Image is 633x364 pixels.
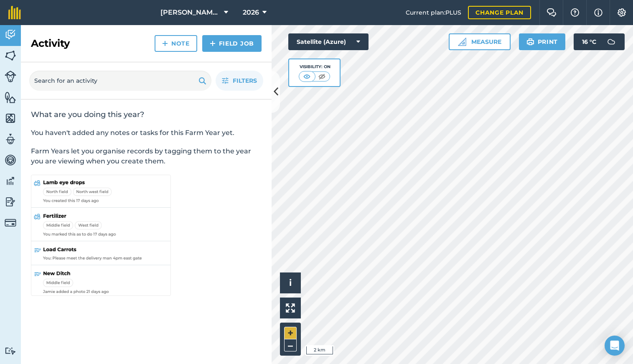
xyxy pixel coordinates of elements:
[594,8,602,18] img: svg+xml;base64,PHN2ZyB4bWxucz0iaHR0cDovL3d3dy53My5vcmcvMjAwMC9zdmciIHdpZHRoPSIxNyIgaGVpZ2h0PSIxNy...
[8,6,21,19] img: fieldmargin Logo
[162,38,168,48] img: svg+xml;base64,PHN2ZyB4bWxucz0iaHR0cDovL3d3dy53My5vcmcvMjAwMC9zdmciIHdpZHRoPSIxNCIgaGVpZ2h0PSIyNC...
[155,35,197,52] a: Note
[284,339,297,351] button: –
[216,71,263,91] button: Filters
[519,33,566,50] button: Print
[5,154,16,166] img: svg+xml;base64,PD94bWwgdmVyc2lvbj0iMS4wIiBlbmNvZGluZz0idXRmLTgiPz4KPCEtLSBHZW5lcmF0b3I6IEFkb2JlIE...
[317,72,327,81] img: svg+xml;base64,PHN2ZyB4bWxucz0iaHR0cDovL3d3dy53My5vcmcvMjAwMC9zdmciIHdpZHRoPSI1MCIgaGVpZ2h0PSI0MC...
[449,33,511,50] button: Measure
[5,112,16,125] img: svg+xml;base64,PHN2ZyB4bWxucz0iaHR0cDovL3d3dy53My5vcmcvMjAwMC9zdmciIHdpZHRoPSI1NiIgaGVpZ2h0PSI2MC...
[603,33,620,50] img: svg+xml;base64,PD94bWwgdmVyc2lvbj0iMS4wIiBlbmNvZGluZz0idXRmLTgiPz4KPCEtLSBHZW5lcmF0b3I6IEFkb2JlIE...
[233,76,257,85] span: Filters
[289,277,292,288] span: i
[288,33,369,50] button: Satellite (Azure)
[5,133,16,145] img: svg+xml;base64,PD94bWwgdmVyc2lvbj0iMS4wIiBlbmNvZGluZz0idXRmLTgiPz4KPCEtLSBHZW5lcmF0b3I6IEFkb2JlIE...
[299,64,330,70] div: Visibility: On
[243,8,259,18] span: 2026
[198,76,206,86] img: svg+xml;base64,PHN2ZyB4bWxucz0iaHR0cDovL3d3dy53My5vcmcvMjAwMC9zdmciIHdpZHRoPSIxOSIgaGVpZ2h0PSIyNC...
[5,196,16,208] img: svg+xml;base64,PD94bWwgdmVyc2lvbj0iMS4wIiBlbmNvZGluZz0idXRmLTgiPz4KPCEtLSBHZW5lcmF0b3I6IEFkb2JlIE...
[31,37,70,50] h2: Activity
[286,303,295,313] img: Four arrows, one pointing top left, one top right, one bottom right and the last bottom left
[617,8,627,17] img: A cog icon
[582,33,596,50] span: 16 ° C
[574,33,625,50] button: 16 °C
[605,336,625,356] div: Open Intercom Messenger
[5,49,16,62] img: svg+xml;base64,PHN2ZyB4bWxucz0iaHR0cDovL3d3dy53My5vcmcvMjAwMC9zdmciIHdpZHRoPSI1NiIgaGVpZ2h0PSI2MC...
[5,71,16,82] img: svg+xml;base64,PD94bWwgdmVyc2lvbj0iMS4wIiBlbmNvZGluZz0idXRmLTgiPz4KPCEtLSBHZW5lcmF0b3I6IEFkb2JlIE...
[160,8,221,18] span: [PERSON_NAME] LTD
[468,6,531,19] a: Change plan
[31,128,262,138] p: You haven't added any notes or tasks for this Farm Year yet.
[547,8,557,17] img: Two speech bubbles overlapping with the left bubble in the forefront
[5,217,16,229] img: svg+xml;base64,PD94bWwgdmVyc2lvbj0iMS4wIiBlbmNvZGluZz0idXRmLTgiPz4KPCEtLSBHZW5lcmF0b3I6IEFkb2JlIE...
[284,327,297,339] button: +
[526,37,534,47] img: svg+xml;base64,PHN2ZyB4bWxucz0iaHR0cDovL3d3dy53My5vcmcvMjAwMC9zdmciIHdpZHRoPSIxOSIgaGVpZ2h0PSIyNC...
[5,28,16,41] img: svg+xml;base64,PD94bWwgdmVyc2lvbj0iMS4wIiBlbmNvZGluZz0idXRmLTgiPz4KPCEtLSBHZW5lcmF0b3I6IEFkb2JlIE...
[280,272,301,293] button: i
[202,35,262,52] a: Field Job
[5,175,16,187] img: svg+xml;base64,PD94bWwgdmVyc2lvbj0iMS4wIiBlbmNvZGluZz0idXRmLTgiPz4KPCEtLSBHZW5lcmF0b3I6IEFkb2JlIE...
[29,71,211,91] input: Search for an activity
[210,38,216,48] img: svg+xml;base64,PHN2ZyB4bWxucz0iaHR0cDovL3d3dy53My5vcmcvMjAwMC9zdmciIHdpZHRoPSIxNCIgaGVpZ2h0PSIyNC...
[458,38,466,46] img: Ruler icon
[570,8,580,17] img: A question mark icon
[5,347,16,355] img: svg+xml;base64,PD94bWwgdmVyc2lvbj0iMS4wIiBlbmNvZGluZz0idXRmLTgiPz4KPCEtLSBHZW5lcmF0b3I6IEFkb2JlIE...
[5,91,16,104] img: svg+xml;base64,PHN2ZyB4bWxucz0iaHR0cDovL3d3dy53My5vcmcvMjAwMC9zdmciIHdpZHRoPSI1NiIgaGVpZ2h0PSI2MC...
[31,146,262,166] p: Farm Years let you organise records by tagging them to the year you are viewing when you create t...
[406,8,461,17] span: Current plan : PLUS
[302,72,312,81] img: svg+xml;base64,PHN2ZyB4bWxucz0iaHR0cDovL3d3dy53My5vcmcvMjAwMC9zdmciIHdpZHRoPSI1MCIgaGVpZ2h0PSI0MC...
[31,109,262,120] h2: What are you doing this year?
